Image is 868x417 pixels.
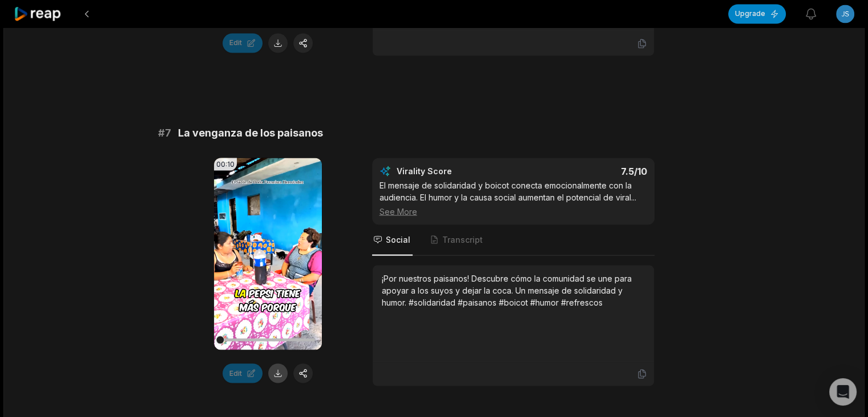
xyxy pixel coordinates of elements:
[214,158,322,350] video: Your browser does not support mp4 format.
[380,205,647,217] div: See More
[728,4,786,23] button: Upgrade
[158,125,171,141] span: # 7
[380,179,647,217] div: El mensaje de solidaridad y boicot conecta emocionalmente con la audiencia. El humor y la causa s...
[223,363,263,383] button: Edit
[829,378,857,406] div: Open Intercom Messenger
[382,272,645,308] div: ¡Por nuestros paisanos! Descubre cómo la comunidad se une para apoyar a los suyos y dejar la coca...
[524,165,647,177] div: 7.5 /10
[442,234,483,245] span: Transcript
[178,125,323,141] span: La venganza de los paisanos
[372,224,655,255] nav: Tabs
[397,165,519,177] div: Virality Score
[223,33,263,53] button: Edit
[386,234,410,245] span: Social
